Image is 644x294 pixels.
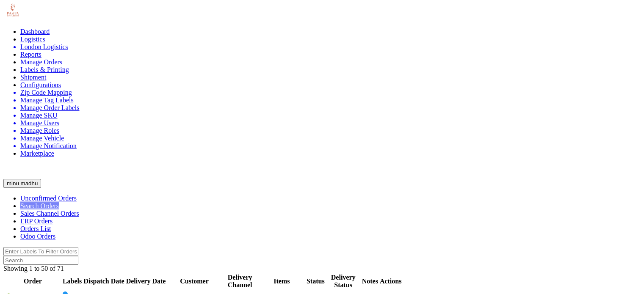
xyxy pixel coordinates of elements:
a: Reports [20,51,41,58]
th: Status [306,273,325,289]
a: Manage Orders [20,58,62,66]
th: Delivery Channel [223,273,257,289]
span: ERP Orders [20,217,53,225]
a: Manage Users [20,119,641,127]
ul: Tabs [3,195,641,240]
a: Labels & Printing [20,66,69,73]
th: Delivery Date [126,273,166,289]
a: Manage Roles [20,127,641,135]
input: Search [3,256,78,265]
a: Configurations [20,81,61,88]
span: Search Orders [20,202,59,209]
span: Odoo Orders [20,233,55,240]
a: Dashboard [20,28,50,35]
th: Items [258,273,305,289]
th: Notes [362,273,379,289]
a: Manage SKU [20,112,641,119]
a: Shipment [20,74,46,81]
input: Enter Labels To Filter Orders [3,247,78,256]
a: Manage Notification [20,142,641,150]
a: Marketplace [20,150,54,157]
a: London Logistics [20,43,641,51]
th: Dispatch Date [83,273,124,289]
button: minu madhu [3,179,41,188]
span: Unconfirmed Orders [20,195,77,202]
th: Order [4,273,61,289]
span: Sales Channel Orders [20,210,79,217]
a: Zip Code Mapping [20,89,641,96]
label: Showing 1 to 50 of 71 [3,265,64,272]
a: Manage Order Labels [20,104,641,112]
a: Manage Tag Labels [20,96,641,104]
a: Logistics [20,36,45,43]
th: Delivery Status [326,273,361,289]
a: Manage Vehicle [20,135,641,142]
span: Orders List [20,225,51,232]
th: Actions [379,273,402,289]
th: Customer [167,273,221,289]
th: Labels [62,273,82,289]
